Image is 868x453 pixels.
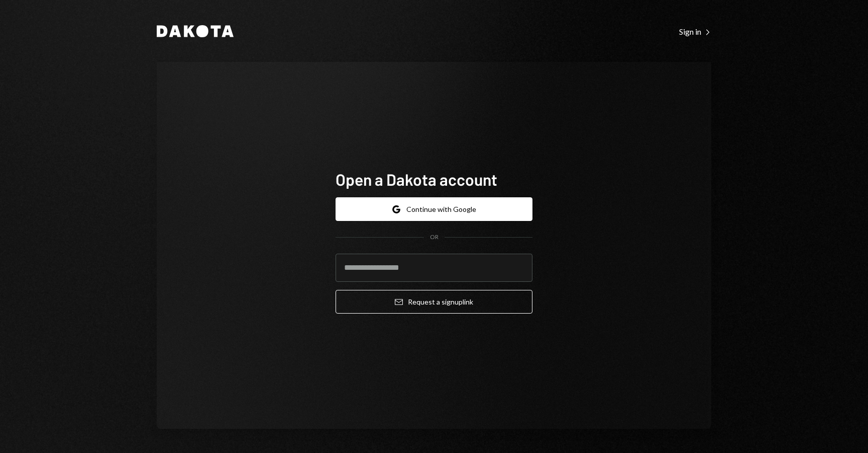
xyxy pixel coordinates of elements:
[679,27,711,37] div: Sign in
[336,197,532,221] button: Continue with Google
[430,233,439,242] div: OR
[336,169,532,189] h1: Open a Dakota account
[336,290,532,314] button: Request a signuplink
[679,26,711,37] a: Sign in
